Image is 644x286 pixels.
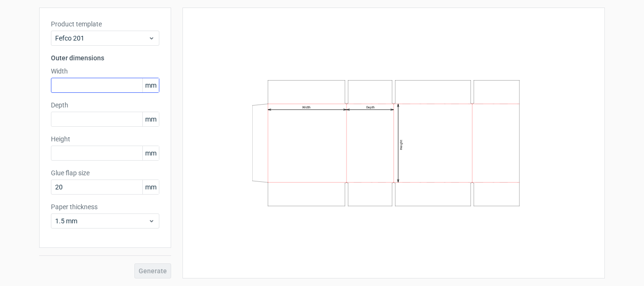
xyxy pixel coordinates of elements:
[302,106,311,109] text: Width
[51,134,159,144] label: Height
[142,112,159,126] span: mm
[51,66,159,76] label: Width
[366,106,375,109] text: Depth
[142,146,159,160] span: mm
[51,53,159,63] h3: Outer dimensions
[51,100,159,110] label: Depth
[51,202,159,212] label: Paper thickness
[399,140,403,150] text: Height
[51,19,159,29] label: Product template
[142,78,159,92] span: mm
[55,33,148,43] span: Fefco 201
[142,180,159,194] span: mm
[51,168,159,178] label: Glue flap size
[55,216,148,226] span: 1.5 mm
